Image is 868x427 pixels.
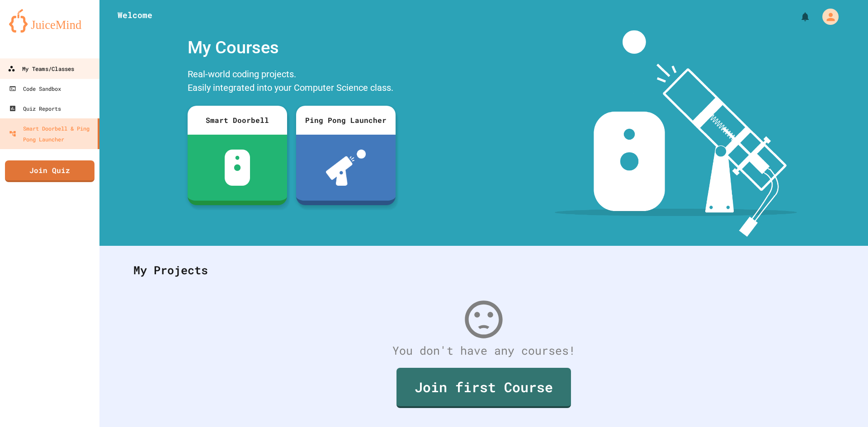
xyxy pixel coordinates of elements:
div: My Projects [124,253,843,288]
div: My Teams/Classes [8,63,74,75]
div: Code Sandbox [9,83,61,94]
img: logo-orange.svg [9,9,90,33]
img: sdb-white.svg [225,150,250,186]
img: banner-image-my-projects.png [555,30,797,237]
div: You don't have any courses! [124,342,843,359]
img: ppl-with-ball.png [326,150,366,186]
div: My Notifications [783,9,813,24]
div: Smart Doorbell [188,106,287,135]
div: Smart Doorbell & Ping Pong Launcher [9,123,94,145]
a: Join first Course [396,368,571,408]
div: Ping Pong Launcher [296,106,396,135]
div: Quiz Reports [9,103,61,114]
div: My Courses [183,30,400,65]
div: Real-world coding projects. Easily integrated into your Computer Science class. [183,65,400,99]
a: Join Quiz [5,160,94,182]
div: My Account [813,6,841,27]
